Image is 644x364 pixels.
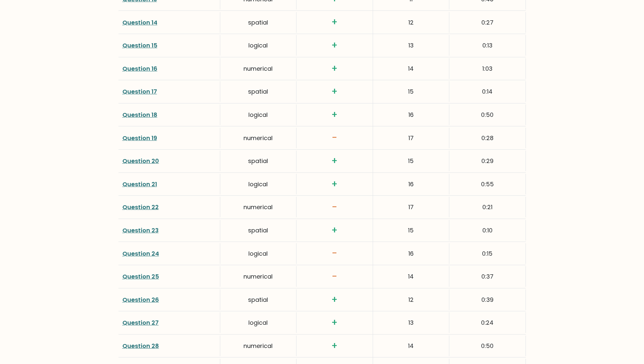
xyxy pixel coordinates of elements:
[122,111,157,119] a: Question 18
[449,151,526,171] div: 0:29
[373,58,449,79] div: 14
[300,40,368,51] h3: +
[300,202,368,213] h3: -
[373,35,449,56] div: 13
[449,81,526,102] div: 0:14
[449,174,526,194] div: 0:55
[449,58,526,79] div: 1:03
[300,86,368,97] h3: +
[220,243,296,264] div: logical
[449,289,526,310] div: 0:39
[122,41,157,49] a: Question 15
[300,271,368,282] h3: -
[300,179,368,190] h3: +
[122,18,157,27] a: Question 14
[220,197,296,217] div: numerical
[300,17,368,28] h3: +
[220,58,296,79] div: numerical
[122,272,159,281] a: Question 25
[373,220,449,241] div: 15
[300,63,368,74] h3: +
[220,128,296,148] div: numerical
[220,81,296,102] div: spatial
[373,197,449,217] div: 17
[373,128,449,148] div: 17
[122,342,159,350] a: Question 28
[449,336,526,356] div: 0:50
[300,225,368,236] h3: +
[373,336,449,356] div: 14
[449,220,526,241] div: 0:10
[449,243,526,264] div: 0:15
[449,104,526,125] div: 0:50
[220,104,296,125] div: logical
[122,180,157,188] a: Question 21
[373,174,449,194] div: 16
[300,294,368,305] h3: +
[122,64,157,73] a: Question 16
[122,318,159,327] a: Question 27
[220,35,296,56] div: logical
[122,203,159,211] a: Question 22
[373,289,449,310] div: 12
[373,81,449,102] div: 15
[300,317,368,328] h3: +
[300,109,368,120] h3: +
[122,157,159,165] a: Question 20
[300,155,368,167] h3: +
[220,266,296,287] div: numerical
[122,87,157,96] a: Question 17
[373,312,449,333] div: 13
[122,249,159,258] a: Question 24
[300,132,368,143] h3: -
[220,12,296,33] div: spatial
[373,12,449,33] div: 12
[373,243,449,264] div: 16
[449,266,526,287] div: 0:37
[220,289,296,310] div: spatial
[220,312,296,333] div: logical
[122,296,159,304] a: Question 26
[300,340,368,352] h3: +
[220,174,296,194] div: logical
[122,226,159,234] a: Question 23
[449,128,526,148] div: 0:28
[373,266,449,287] div: 14
[220,151,296,171] div: spatial
[449,312,526,333] div: 0:24
[220,336,296,356] div: numerical
[449,197,526,217] div: 0:21
[373,104,449,125] div: 16
[373,151,449,171] div: 15
[449,12,526,33] div: 0:27
[449,35,526,56] div: 0:13
[122,134,157,142] a: Question 19
[220,220,296,241] div: spatial
[300,248,368,259] h3: -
